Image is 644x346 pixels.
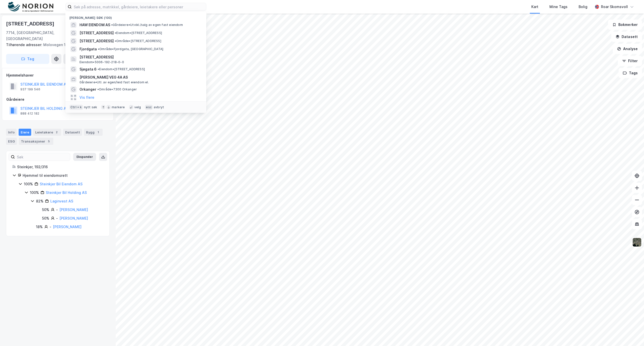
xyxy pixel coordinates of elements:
div: Eiere [19,129,31,136]
a: [PERSON_NAME] [59,207,88,212]
div: Molovegen 14 [6,42,106,48]
span: [STREET_ADDRESS] [79,38,114,44]
a: [PERSON_NAME] [53,225,82,229]
button: Analyse [613,44,642,54]
div: Steinkjer, 192/316 [17,164,103,170]
div: - [50,224,51,230]
button: Bokmerker [608,20,642,30]
button: Tag [6,54,49,64]
div: 2 [54,130,59,135]
div: Transaksjoner [19,138,53,145]
div: 7714, [GEOGRAPHIC_DATA], [GEOGRAPHIC_DATA] [6,30,82,42]
span: Område • Fjordgata, [GEOGRAPHIC_DATA] [98,47,163,51]
div: 50% [42,207,49,213]
div: Gårdeiere [6,96,109,102]
button: Tags [619,68,642,78]
a: Laginvest AS [50,199,73,203]
div: [STREET_ADDRESS] [6,20,55,28]
span: [PERSON_NAME] VEG 4A AS [79,74,200,80]
div: [PERSON_NAME] søk (100) [65,12,206,21]
div: markere [112,105,125,109]
div: 100% [24,181,33,187]
button: Ekspander [73,153,96,161]
div: Hjemmel til eiendomsrett [23,172,103,179]
button: Vis flere [79,94,94,100]
span: [STREET_ADDRESS] [79,30,114,36]
span: • [98,47,99,51]
span: Orkanger [79,86,96,92]
span: • [115,39,116,43]
button: Datasett [611,32,642,42]
div: Datasett [63,129,82,136]
div: esc [145,105,153,110]
div: 18% [36,224,43,230]
span: Eiendom • [STREET_ADDRESS] [115,31,162,35]
span: • [115,31,116,35]
div: Info [6,129,17,136]
div: avbryt [154,105,164,109]
span: Område • [STREET_ADDRESS] [115,39,161,43]
span: Eiendom • 5006-192-218-0-0 [79,60,124,64]
div: Ctrl + k [69,105,83,110]
span: • [111,23,113,27]
input: Søk [15,153,70,161]
div: 82% [36,198,44,204]
div: 937 199 546 [20,87,40,91]
div: Hjemmelshaver [6,72,109,78]
div: - [56,207,58,213]
input: Søk på adresse, matrikkel, gårdeiere, leietakere eller personer [72,3,206,11]
a: Steinkjer Bil Eiendom AS [40,182,83,186]
span: • [97,87,99,91]
a: Steinkjer Bil Holding AS [46,190,87,195]
span: [STREET_ADDRESS] [79,54,200,60]
div: Kart [531,4,538,10]
iframe: Chat Widget [619,322,644,346]
div: 1 [96,130,101,135]
div: Leietakere [33,129,61,136]
span: • [98,67,99,71]
div: nytt søk [84,105,97,109]
img: 9k= [632,237,642,247]
div: velg [134,105,141,109]
span: Gårdeiere • Utvikl./salg av egen fast eiendom [111,23,183,27]
div: Roar Skomsvoll [601,4,628,10]
span: Sjøgata 6 [79,66,97,72]
button: Filter [618,56,642,66]
div: ESG [6,138,17,145]
span: Eiendom • [STREET_ADDRESS] [98,67,145,71]
div: 5 [46,139,51,144]
div: Mine Tags [549,4,568,10]
div: 50% [42,215,49,221]
span: Fjordgata [79,46,97,52]
img: norion-logo.80e7a08dc31c2e691866.png [8,2,53,12]
a: [PERSON_NAME] [59,216,88,220]
div: - [56,215,58,221]
span: HAW EIENDOM AS [79,22,110,28]
span: Gårdeiere • Utl. av egen/leid fast eiendom el. [79,80,149,84]
div: Bolig [579,4,587,10]
span: Tilhørende adresser: [6,43,43,47]
div: 100% [30,190,39,196]
div: Bygg [84,129,103,136]
span: Område • 7300 Orkanger [97,87,137,91]
div: 888 412 182 [20,112,39,116]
